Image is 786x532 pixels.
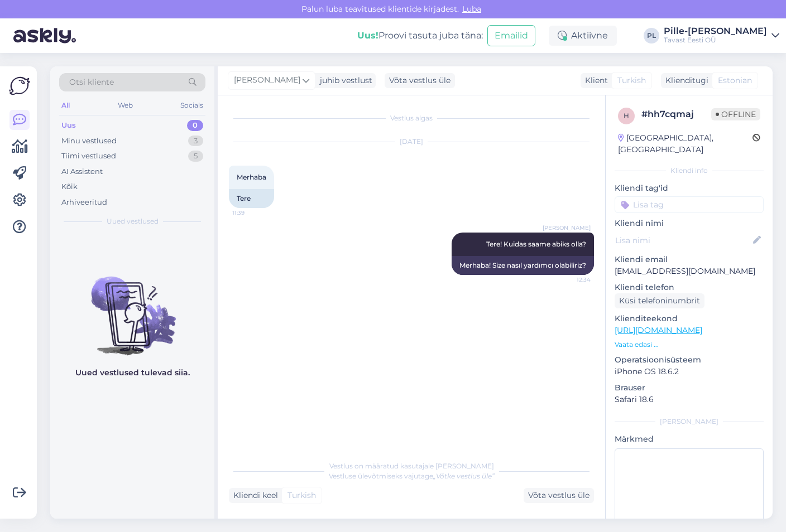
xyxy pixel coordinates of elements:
[615,433,764,445] p: Märkmed
[615,166,764,176] div: Kliendi info
[615,196,764,213] input: Lisa tag
[385,73,455,88] div: Võta vestlus üle
[188,136,203,147] div: 3
[229,137,594,147] div: [DATE]
[664,36,767,45] div: Tavast Eesti OÜ
[61,181,78,192] div: Kõik
[315,75,372,86] div: juhib vestlust
[116,98,135,113] div: Web
[61,136,117,147] div: Minu vestlused
[487,25,535,46] button: Emailid
[237,173,266,181] span: Merhaba
[61,151,116,162] div: Tiimi vestlused
[624,112,629,120] span: h
[549,26,617,46] div: Aktiivne
[644,28,659,43] div: PL
[287,490,316,501] span: Turkish
[61,120,76,131] div: Uus
[718,75,752,86] span: Estonian
[615,325,702,335] a: [URL][DOMAIN_NAME]
[486,240,586,248] span: Tere! Kuidas saame abiks olla?
[433,472,495,480] i: „Võtke vestlus üle”
[69,76,114,88] span: Otsi kliente
[615,382,764,394] p: Brauser
[615,182,764,194] p: Kliendi tag'id
[9,75,30,96] img: Askly Logo
[50,257,214,357] img: No chats
[329,462,494,470] span: Vestlus on määratud kasutajale [PERSON_NAME]
[357,30,378,41] b: Uus!
[615,394,764,405] p: Safari 18.6
[618,132,753,156] div: [GEOGRAPHIC_DATA], [GEOGRAPHIC_DATA]
[615,313,764,325] p: Klienditeekond
[664,27,779,45] a: Pille-[PERSON_NAME]Tavast Eesti OÜ
[234,74,300,86] span: [PERSON_NAME]
[75,367,190,379] p: Uued vestlused tulevad siia.
[357,29,483,42] div: Proovi tasuta juba täna:
[229,490,278,501] div: Kliendi keel
[229,189,274,208] div: Tere
[452,256,594,275] div: Merhaba! Size nasıl yardımcı olabiliriz?
[615,293,704,308] div: Küsi telefoninumbrit
[615,234,751,246] input: Lisa nimi
[615,340,764,350] p: Vaata edasi ...
[664,27,767,36] div: Pille-[PERSON_NAME]
[581,75,608,86] div: Klient
[61,166,103,177] div: AI Assistent
[615,254,764,265] p: Kliendi email
[615,217,764,229] p: Kliendi nimi
[711,108,760,120] span: Offline
[617,75,646,86] span: Turkish
[641,108,711,121] div: # hh7cqmaj
[615,265,764,277] p: [EMAIL_ADDRESS][DOMAIN_NAME]
[107,216,159,226] span: Uued vestlused
[549,275,591,284] span: 12:34
[188,151,203,162] div: 5
[178,98,205,113] div: Socials
[524,488,594,503] div: Võta vestlus üle
[615,366,764,378] p: iPhone OS 18.6.2
[615,417,764,427] div: [PERSON_NAME]
[232,209,274,217] span: 11:39
[59,98,72,113] div: All
[615,354,764,366] p: Operatsioonisüsteem
[459,4,485,14] span: Luba
[661,75,708,86] div: Klienditugi
[543,224,591,232] span: [PERSON_NAME]
[229,113,594,123] div: Vestlus algas
[187,120,203,131] div: 0
[61,197,107,208] div: Arhiveeritud
[329,472,495,480] span: Vestluse ülevõtmiseks vajutage
[615,282,764,293] p: Kliendi telefon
